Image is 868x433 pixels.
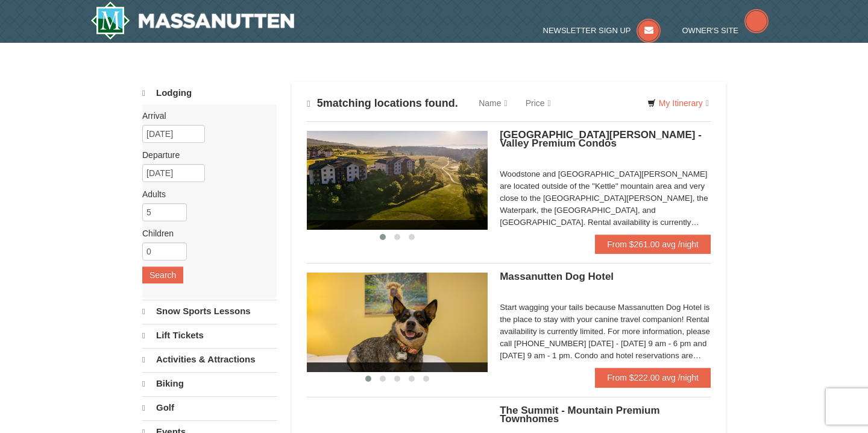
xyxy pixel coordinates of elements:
[142,110,268,122] label: Arrival
[500,168,711,229] div: Woodstone and [GEOGRAPHIC_DATA][PERSON_NAME] are located outside of the "Kettle" mountain area an...
[317,97,323,109] span: 5
[500,271,614,282] span: Massanutten Dog Hotel
[595,235,711,254] a: From $261.00 avg /night
[142,227,268,239] label: Children
[500,405,659,425] span: The Summit - Mountain Premium Townhomes
[543,26,661,35] a: Newsletter Sign Up
[142,82,277,104] a: Lodging
[142,324,277,347] a: Lift Tickets
[682,26,739,35] span: Owner's Site
[500,129,702,149] span: [GEOGRAPHIC_DATA][PERSON_NAME] - Valley Premium Condos
[500,302,711,362] div: Start wagging your tails because Massanutten Dog Hotel is the place to stay with your canine trav...
[142,188,268,200] label: Adults
[682,26,769,35] a: Owner's Site
[142,267,183,283] button: Search
[142,348,277,371] a: Activities & Attractions
[543,26,631,35] span: Newsletter Sign Up
[517,91,560,115] a: Price
[142,372,277,395] a: Biking
[470,91,516,115] a: Name
[142,149,268,161] label: Departure
[595,368,711,387] a: From $222.00 avg /night
[307,97,458,110] h4: matching locations found.
[90,1,294,40] img: Massanutten Resort Logo
[90,1,294,40] a: Massanutten Resort
[640,94,717,112] a: My Itinerary
[142,396,277,419] a: Golf
[142,300,277,323] a: Snow Sports Lessons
